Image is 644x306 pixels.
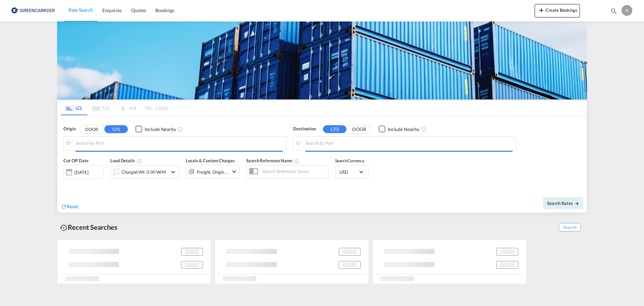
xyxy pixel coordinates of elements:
[60,224,68,232] md-icon: icon-backup-restore
[335,158,364,163] span: Search Currency
[559,223,581,231] span: Show All
[75,138,283,148] input: Search by Port
[622,5,632,16] div: N
[177,127,183,132] md-icon: Unchecked: Ignores neighbouring ports when fetching rates.Checked : Includes neighbouring ports w...
[104,125,128,133] button: CFS
[535,4,580,17] button: icon-plus 400-fgCreate Bookings
[145,126,176,133] div: Include Nearby
[575,201,579,206] md-icon: icon-arrow-right
[379,126,419,133] md-checkbox: Checkbox No Ink
[61,204,67,210] md-icon: icon-refresh
[543,197,583,209] button: Search Ratesicon-arrow-right
[197,167,228,177] div: Freight Origin Destination
[110,165,179,179] div: Charged Wt: 0.00 W/Micon-chevron-down
[74,169,88,175] div: [DATE]
[610,7,618,17] div: icon-magnify
[102,7,122,13] span: Enquiries
[293,126,316,132] span: Destination
[10,3,55,18] img: b0b18ec08afe11efb1d4932555f5f09d.png
[63,158,89,163] span: Cut Off Date
[339,167,365,177] md-select: Select Currency: $ USDUnited States Dollar
[537,6,545,14] md-icon: icon-plus 400-fg
[110,158,142,163] span: Load Details
[230,168,238,176] md-icon: icon-chevron-down
[61,100,168,115] md-pagination-wrapper: Use the left and right arrow keys to navigate between tabs
[169,168,177,176] md-icon: icon-chevron-down
[246,158,300,163] span: Search Reference Name
[57,116,587,213] div: Origin DOOR CFS Checkbox No InkUnchecked: Ignores neighbouring ports when fetching rates.Checked ...
[63,126,75,132] span: Origin
[259,166,328,176] input: Search Reference Name
[305,138,513,148] input: Search by Port
[63,178,68,187] md-datepicker: Select
[80,125,103,133] button: DOOR
[136,126,176,133] md-checkbox: Checkbox No Ink
[421,127,427,132] md-icon: Unchecked: Ignores neighbouring ports when fetching rates.Checked : Includes neighbouring ports w...
[323,125,346,133] button: CFS
[610,7,618,15] md-icon: icon-magnify
[61,203,78,211] div: icon-refreshReset
[339,169,358,175] span: USD
[347,125,371,133] button: DOOR
[68,7,93,13] span: Rate Search
[121,167,166,177] div: Charged Wt: 0.00 W/M
[57,21,587,99] img: GreenCarrierFCL_LCL.png
[547,201,579,206] span: Search Rates
[61,100,88,115] md-tab-item: LCL
[63,165,104,179] div: [DATE]
[155,7,174,13] span: Bookings
[294,159,300,164] md-icon: Your search will be saved by the below given name
[186,158,235,163] span: Locals & Custom Charges
[131,7,146,13] span: Quotes
[186,165,239,178] div: Freight Origin Destinationicon-chevron-down
[67,204,78,209] span: Reset
[137,159,142,164] md-icon: Chargeable Weight
[388,126,419,133] div: Include Nearby
[57,220,120,235] div: Recent Searches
